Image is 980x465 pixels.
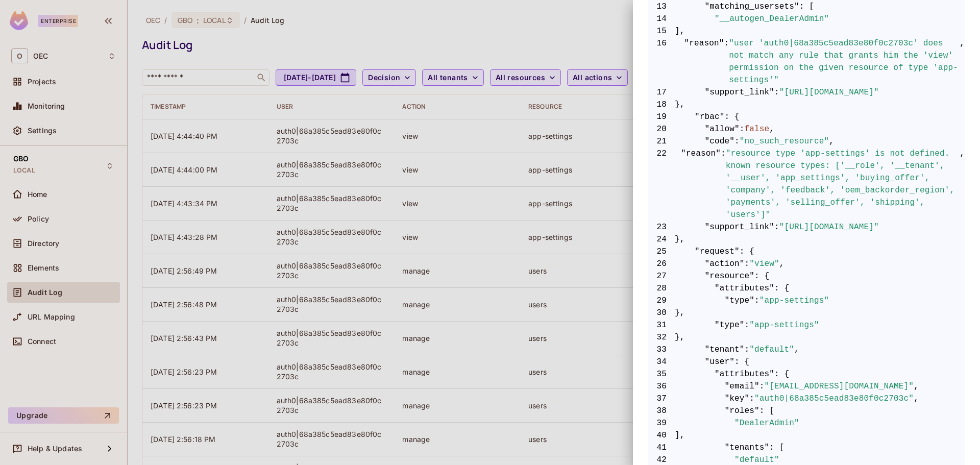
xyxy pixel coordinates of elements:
[705,135,735,148] span: "code"
[648,25,965,37] span: ],
[754,295,759,307] span: :
[749,258,779,270] span: "view"
[740,135,829,148] span: "no_such_resource"
[715,368,774,380] span: "attributes"
[648,1,675,13] span: 13
[774,282,789,295] span: : {
[648,99,965,111] span: },
[960,148,965,221] span: ,
[648,319,675,331] span: 31
[705,86,775,99] span: "support_link"
[648,356,675,368] span: 34
[734,417,799,429] span: "DealerAdmin"
[648,442,675,454] span: 41
[725,295,755,307] span: "type"
[648,405,675,417] span: 38
[705,270,755,282] span: "resource"
[648,246,675,258] span: 25
[705,344,745,356] span: "tenant"
[794,344,799,356] span: ,
[648,25,675,37] span: 15
[648,429,965,442] span: ],
[754,393,914,405] span: "auth0|68a385c5ead83e80f0c2703c"
[745,344,750,356] span: :
[648,270,675,282] span: 27
[725,393,750,405] span: "key"
[799,1,814,13] span: : [
[648,37,675,86] span: 16
[779,86,879,99] span: "[URL][DOMAIN_NAME]"
[715,319,745,331] span: "type"
[734,135,740,148] span: :
[914,393,919,405] span: ,
[726,148,960,221] span: "resource type 'app-settings' is not defined. known resource types: ['__role', '__tenant', '__use...
[725,405,759,417] span: "roles"
[695,246,740,258] span: "request"
[740,246,754,258] span: : {
[829,135,834,148] span: ,
[774,86,779,99] span: :
[765,380,914,393] span: "[EMAIL_ADDRESS][DOMAIN_NAME]"
[648,135,675,148] span: 21
[725,111,740,123] span: : {
[740,123,745,135] span: :
[648,86,675,99] span: 17
[648,295,675,307] span: 29
[960,37,965,86] span: ,
[715,282,774,295] span: "attributes"
[774,221,779,233] span: :
[648,380,675,393] span: 36
[648,258,675,270] span: 26
[648,282,675,295] span: 28
[648,417,675,429] span: 39
[745,258,750,270] span: :
[648,393,675,405] span: 37
[648,233,675,246] span: 24
[715,13,829,25] span: "__autogen_DealerAdmin"
[725,442,770,454] span: "tenants"
[705,123,740,135] span: "allow"
[769,123,774,135] span: ,
[779,258,785,270] span: ,
[648,368,675,380] span: 35
[779,221,879,233] span: "[URL][DOMAIN_NAME]"
[721,148,726,221] span: :
[705,258,745,270] span: "action"
[774,368,789,380] span: : {
[729,37,960,86] span: "user 'auth0|68a385c5ead83e80f0c2703c' does not match any rule that grants him the 'view' permiss...
[681,148,721,221] span: "reason"
[759,405,774,417] span: : [
[648,307,675,319] span: 30
[648,123,675,135] span: 20
[759,295,829,307] span: "app-settings"
[705,356,735,368] span: "user"
[648,331,675,344] span: 32
[745,319,750,331] span: :
[648,233,965,246] span: },
[759,380,765,393] span: :
[684,37,724,86] span: "reason"
[749,344,794,356] span: "default"
[648,148,675,221] span: 22
[648,344,675,356] span: 33
[648,111,675,123] span: 19
[648,221,675,233] span: 23
[648,331,965,344] span: },
[749,393,754,405] span: :
[745,123,770,135] span: false
[695,111,725,123] span: "rbac"
[648,13,675,25] span: 14
[705,1,799,13] span: "matching_usersets"
[749,319,819,331] span: "app-settings"
[648,429,675,442] span: 40
[724,37,729,86] span: :
[725,380,759,393] span: "email"
[648,99,675,111] span: 18
[754,270,769,282] span: : {
[648,307,965,319] span: },
[769,442,784,454] span: : [
[914,380,919,393] span: ,
[734,356,749,368] span: : {
[705,221,775,233] span: "support_link"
